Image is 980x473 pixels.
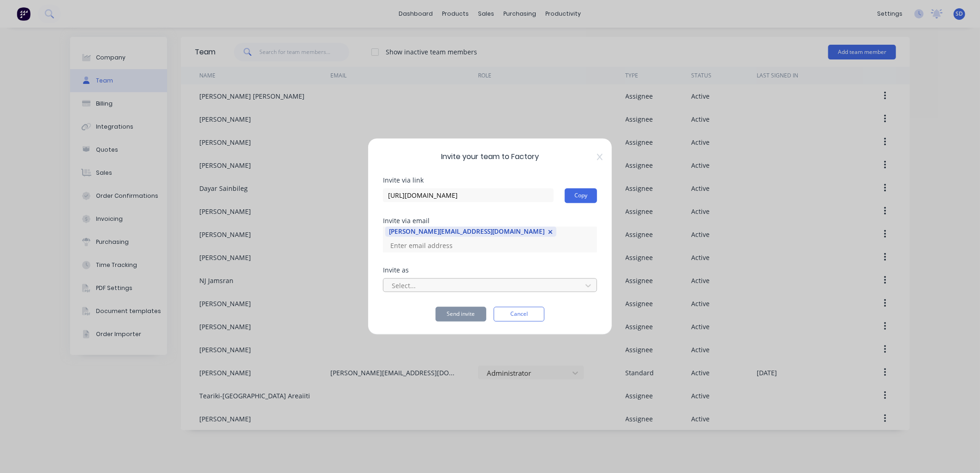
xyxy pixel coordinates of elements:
button: Send invite [436,307,486,322]
div: Invite via email [383,218,597,225]
div: Invite as [383,267,597,274]
div: Invite via link [383,177,597,184]
button: Cancel [494,307,544,322]
input: Enter email address [385,239,478,253]
button: Copy [565,189,597,203]
div: [PERSON_NAME][EMAIL_ADDRESS][DOMAIN_NAME] [389,227,544,236]
span: Invite your team to Factory [383,152,597,163]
